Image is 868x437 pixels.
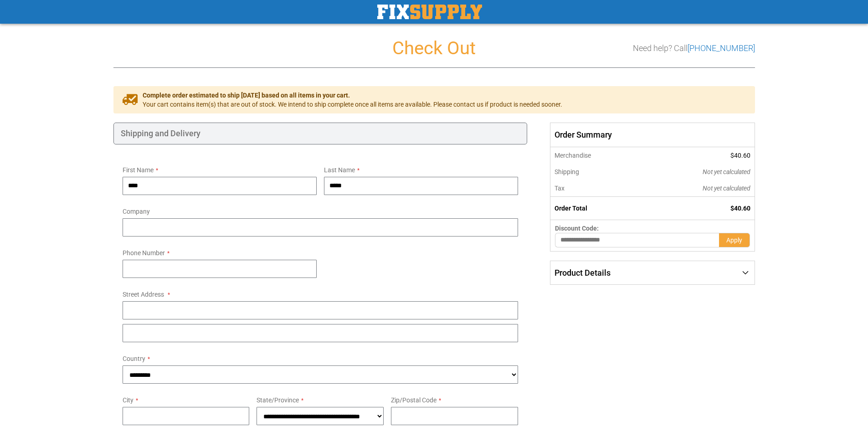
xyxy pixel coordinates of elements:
span: Complete order estimated to ship [DATE] based on all items in your cart. [143,91,562,100]
a: store logo [377,5,482,19]
span: Shipping [555,168,579,175]
h3: Need help? Call [633,44,755,53]
span: Phone Number [123,249,165,257]
th: Merchandise [550,147,641,164]
div: Shipping and Delivery [113,123,528,144]
span: Your cart contains item(s) that are out of stock. We intend to ship complete once all items are a... [143,100,562,109]
span: Company [123,208,150,215]
span: Zip/Postal Code [391,396,437,404]
span: City [123,396,134,404]
span: $40.60 [730,205,750,212]
span: Product Details [555,268,611,278]
th: Tax [550,180,641,197]
span: Order Summary [550,123,755,147]
h1: Check Out [113,38,755,58]
button: Apply [719,233,750,247]
span: Not yet calculated [703,185,750,192]
span: First Name [123,166,154,174]
span: Last Name [324,166,355,174]
span: Country [123,355,145,362]
span: State/Province [257,396,299,404]
strong: Order Total [555,205,587,212]
span: Discount Code: [555,225,599,232]
span: Apply [726,236,742,244]
img: Fix Industrial Supply [377,5,482,19]
span: $40.60 [730,152,750,159]
span: Not yet calculated [703,168,750,175]
a: [PHONE_NUMBER] [688,43,755,53]
span: Street Address [123,291,164,298]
